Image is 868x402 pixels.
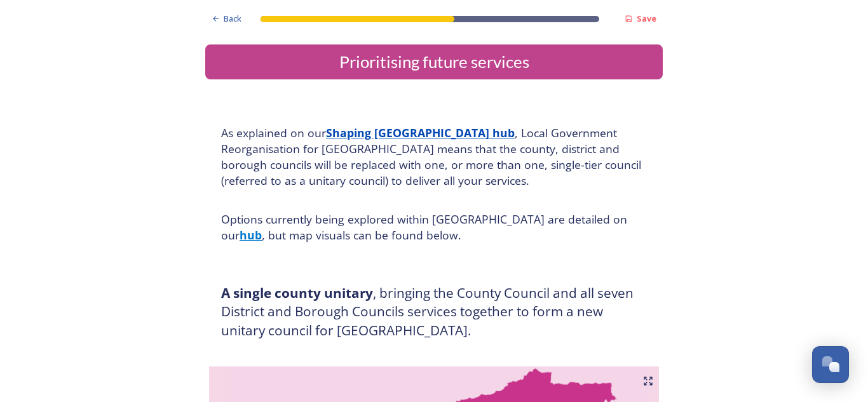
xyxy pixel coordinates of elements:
[637,13,656,24] strong: Save
[221,125,647,189] h4: As explained on our , Local Government Reorganisation for [GEOGRAPHIC_DATA] means that the county...
[210,50,658,74] div: Prioritising future services
[240,227,262,243] a: hub
[221,284,373,302] strong: A single county unitary
[221,211,647,243] h4: Options currently being explored within [GEOGRAPHIC_DATA] are detailed on our , but map visuals c...
[812,346,849,383] button: Open Chat
[221,284,647,340] h3: , bringing the County Council and all seven District and Borough Councils services together to fo...
[326,125,515,140] a: Shaping [GEOGRAPHIC_DATA] hub
[224,13,241,25] span: Back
